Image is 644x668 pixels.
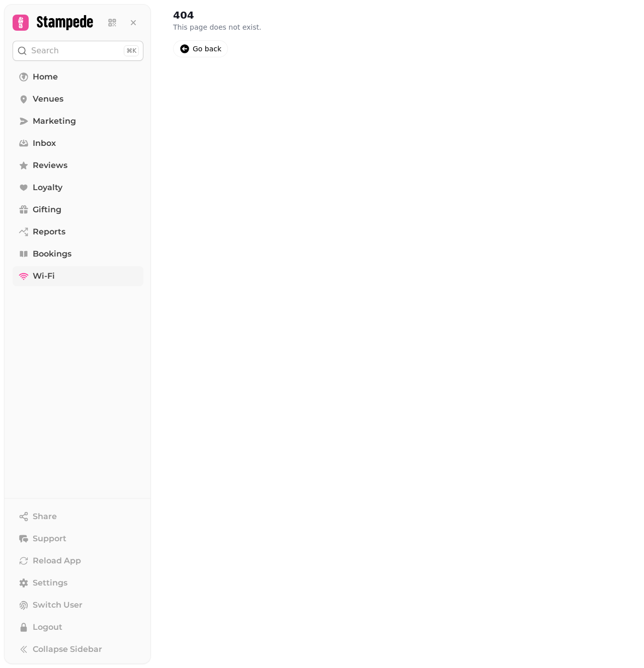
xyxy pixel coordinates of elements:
div: Go to home [234,44,275,54]
a: Go back [173,40,228,57]
span: Venues [33,93,63,105]
span: Home [33,71,58,83]
a: Bookings [13,244,143,264]
a: Settings [13,573,143,593]
span: Reports [33,226,65,238]
span: Logout [33,621,62,633]
span: Reload App [33,555,81,567]
p: This page does not exist. [173,22,431,32]
a: Inbox [13,133,143,153]
p: Search [31,45,59,57]
button: Support [13,529,143,549]
a: Go to home [228,40,281,57]
a: Gifting [13,200,143,220]
a: Home [13,67,143,87]
h2: 404 [173,8,366,22]
span: Support [33,533,66,545]
span: Marketing [33,115,76,127]
span: Collapse Sidebar [33,643,102,655]
span: Bookings [33,248,71,260]
div: ⌘K [124,45,139,56]
span: Wi-Fi [33,270,55,282]
a: Wi-Fi [13,266,143,286]
button: Switch User [13,595,143,615]
button: Share [13,507,143,527]
span: Inbox [33,137,56,149]
button: Search⌘K [13,41,143,61]
span: Loyalty [33,182,62,194]
a: Reports [13,222,143,242]
button: Reload App [13,551,143,571]
span: Gifting [33,204,61,216]
button: Logout [13,617,143,637]
div: Go back [193,44,221,54]
span: Share [33,511,57,523]
a: Marketing [13,111,143,131]
button: Collapse Sidebar [13,639,143,659]
a: Venues [13,89,143,109]
a: Reviews [13,155,143,176]
span: Switch User [33,599,83,611]
span: Reviews [33,159,67,172]
span: Settings [33,577,67,589]
a: Loyalty [13,178,143,198]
